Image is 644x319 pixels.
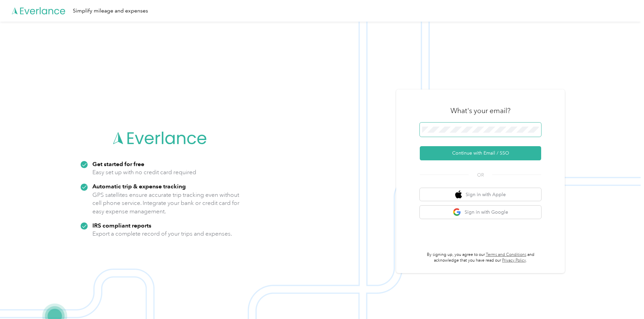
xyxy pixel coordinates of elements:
[450,106,510,115] h3: What's your email?
[92,183,186,190] strong: Automatic trip & expense tracking
[455,190,462,199] img: apple logo
[73,7,148,15] div: Simplify mileage and expenses
[420,146,541,160] button: Continue with Email / SSO
[92,230,232,238] p: Export a complete record of your trips and expenses.
[92,168,196,177] p: Easy set up with no credit card required
[502,258,526,263] a: Privacy Policy
[420,252,541,264] p: By signing up, you agree to our and acknowledge that you have read our .
[92,222,151,229] strong: IRS compliant reports
[453,208,461,216] img: google logo
[92,191,240,216] p: GPS satellites ensure accurate trip tracking even without cell phone service. Integrate your bank...
[420,188,541,201] button: apple logoSign in with Apple
[420,206,541,219] button: google logoSign in with Google
[486,252,526,257] a: Terms and Conditions
[469,171,492,179] span: OR
[92,160,144,167] strong: Get started for free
